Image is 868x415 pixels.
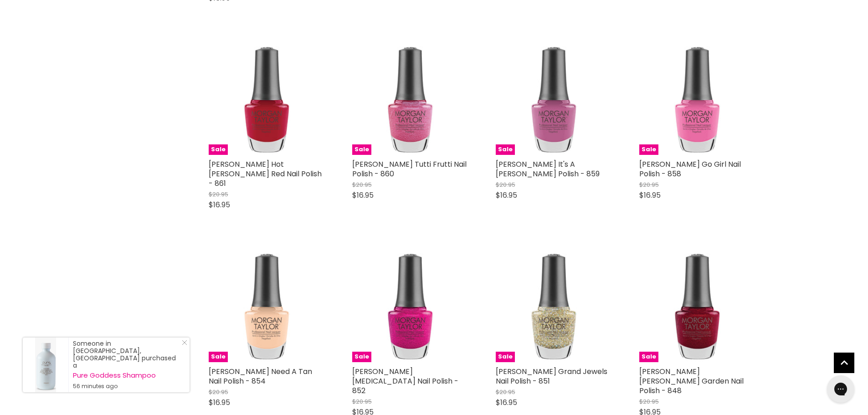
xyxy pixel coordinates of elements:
span: Sale [209,352,228,362]
span: $16.95 [496,190,517,200]
a: [PERSON_NAME] Grand Jewels Nail Polish - 851 [496,366,607,386]
a: Close Notification [178,340,187,349]
span: $16.95 [496,397,517,408]
img: Morgan Taylor Grand Jewels Nail Polish - 851 [530,246,577,362]
iframe: Gorgias live chat messenger [822,372,859,406]
a: Morgan Taylor Hot Rod Red Nail Polish - 861Sale [209,39,325,155]
small: 56 minutes ago [73,383,180,390]
span: $16.95 [209,200,230,210]
a: Morgan Taylor Grand Jewels Nail Polish - 851Sale [496,246,612,362]
a: [PERSON_NAME] [MEDICAL_DATA] Nail Polish - 852 [352,366,458,396]
a: Morgan Taylor High Voltage Nail Polish - 852Sale [352,246,468,362]
a: [PERSON_NAME] Tutti Frutti Nail Polish - 860 [352,159,467,179]
img: Morgan Taylor It's A Lily Nail Polish - 859 [530,39,577,155]
span: $20.95 [209,190,228,199]
span: Sale [496,352,515,362]
a: [PERSON_NAME] [PERSON_NAME] Garden Nail Polish - 848 [639,366,744,396]
span: $20.95 [352,180,372,189]
span: $20.95 [352,397,372,406]
a: Morgan Taylor Need A Tan Nail Polish - 854Sale [209,246,325,362]
img: Morgan Taylor Go Girl Nail Polish - 858 [674,39,721,155]
img: Morgan Taylor Tutti Frutti Nail Polish - 860 [387,39,434,155]
span: Sale [352,144,371,155]
span: Sale [639,352,658,362]
span: Sale [209,144,228,155]
span: $20.95 [209,388,228,396]
a: [PERSON_NAME] Go Girl Nail Polish - 858 [639,159,741,179]
a: [PERSON_NAME] Need A Tan Nail Polish - 854 [209,366,312,386]
img: Morgan Taylor Need A Tan Nail Polish - 854 [243,246,290,362]
a: Morgan Taylor It's A Lily Nail Polish - 859Sale [496,39,612,155]
span: $16.95 [209,397,230,408]
img: Morgan Taylor Rose Garden Nail Polish - 848 [674,246,721,362]
span: $20.95 [639,180,659,189]
svg: Close Icon [182,340,187,345]
span: $16.95 [639,190,661,200]
a: Morgan Taylor Rose Garden Nail Polish - 848Sale [639,246,755,362]
span: $16.95 [352,190,374,200]
img: Morgan Taylor Hot Rod Red Nail Polish - 861 [243,39,290,155]
span: Sale [639,144,658,155]
span: Sale [352,352,371,362]
a: [PERSON_NAME] It's A [PERSON_NAME] Polish - 859 [496,159,600,179]
span: Sale [496,144,515,155]
div: Someone in [GEOGRAPHIC_DATA], [GEOGRAPHIC_DATA] purchased a [73,340,180,390]
a: Morgan Taylor Tutti Frutti Nail Polish - 860Sale [352,39,468,155]
span: $20.95 [496,388,515,396]
a: Morgan Taylor Go Girl Nail Polish - 858Sale [639,39,755,155]
span: $20.95 [639,397,659,406]
a: Visit product page [23,338,68,392]
a: Pure Goddess Shampoo [73,372,180,379]
a: [PERSON_NAME] Hot [PERSON_NAME] Red Nail Polish - 861 [209,159,322,189]
img: Morgan Taylor High Voltage Nail Polish - 852 [387,246,434,362]
span: $20.95 [496,180,515,189]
